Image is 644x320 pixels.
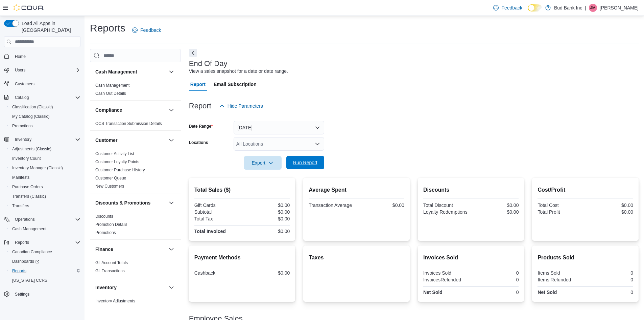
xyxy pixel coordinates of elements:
span: GL Transactions [95,268,125,274]
button: Customer [167,136,175,144]
div: Total Tax [194,216,241,221]
p: | [585,4,586,12]
div: $0.00 [472,209,519,215]
span: Inventory Count [12,156,41,161]
h1: Reports [90,21,125,35]
span: JM [590,4,596,12]
span: Purchase Orders [12,184,43,190]
button: Canadian Compliance [7,247,83,257]
button: Cash Management [167,68,175,76]
div: Jade Marlatt [589,4,597,12]
div: $0.00 [243,229,290,234]
span: Feedback [501,4,522,11]
button: Inventory [1,135,83,144]
div: Loyalty Redemptions [423,209,470,215]
button: Cash Management [95,68,166,75]
button: Inventory Manager (Classic) [7,163,83,173]
a: Cash Management [95,83,129,88]
button: Inventory Count [7,154,83,163]
button: Compliance [95,107,166,113]
a: GL Account Totals [95,260,128,265]
button: Transfers (Classic) [7,192,83,201]
a: Canadian Compliance [9,248,55,256]
span: Customer Loyalty Points [95,159,139,165]
span: Adjustments (Classic) [9,145,80,153]
a: Feedback [129,23,164,37]
button: Users [12,66,28,74]
div: $0.00 [243,216,290,221]
a: Customer Activity List [95,151,134,156]
a: Purchase Orders [9,183,46,191]
h3: Customer [95,137,117,144]
button: Customers [1,79,83,89]
a: GL Transactions [95,269,125,273]
span: Load All Apps in [GEOGRAPHIC_DATA] [19,20,80,34]
span: My Catalog (Classic) [9,112,80,121]
button: Promotions [7,121,83,131]
span: Users [12,66,80,74]
div: View a sales snapshot for a date or date range. [189,68,288,75]
div: $0.00 [243,209,290,215]
a: Reports [9,267,29,275]
a: Manifests [9,173,32,182]
button: Inventory [95,284,166,291]
button: Compliance [167,106,175,114]
span: Cash Management [12,226,46,232]
div: $0.00 [358,202,404,208]
span: Inventory [12,135,80,144]
div: 0 [587,290,633,295]
div: Cashback [194,270,241,276]
span: Settings [15,292,29,297]
span: Promotions [12,123,33,129]
a: OCS Transaction Submission Details [95,121,162,126]
span: Reports [12,238,80,247]
span: New Customers [95,184,124,189]
span: Inventory [15,137,31,142]
h3: Cash Management [95,68,137,75]
div: Cash Management [90,81,181,100]
span: Catalog [15,95,29,100]
h2: Cost/Profit [538,186,633,194]
a: Classification (Classic) [9,103,56,111]
span: Reports [12,268,26,274]
p: Bud Bank Inc [554,4,582,12]
strong: Net Sold [538,290,557,295]
button: Adjustments (Classic) [7,144,83,154]
a: Inventory Adjustments [95,299,135,303]
a: Cash Management [9,225,49,233]
span: My Catalog (Classic) [12,114,50,119]
div: $0.00 [243,270,290,276]
a: Promotions [9,122,35,130]
span: Customer Queue [95,175,126,181]
span: Washington CCRS [9,276,80,284]
div: Finance [90,259,181,278]
div: 0 [587,270,633,276]
a: Customer Queue [95,176,126,180]
span: Inventory Count [9,154,80,163]
button: My Catalog (Classic) [7,112,83,121]
div: $0.00 [243,202,290,208]
h3: Report [189,102,211,110]
span: Transfers (Classic) [12,194,46,199]
button: Cash Management [7,224,83,234]
h2: Discounts [423,186,519,194]
button: Reports [1,238,83,247]
span: Reports [15,240,29,245]
a: Home [12,52,28,61]
span: Promotions [95,230,116,235]
span: Home [15,54,26,59]
button: Reports [12,238,32,247]
div: 0 [472,270,519,276]
button: Finance [167,245,175,253]
h3: Compliance [95,107,122,113]
a: Transfers (Classic) [9,192,49,200]
span: Settings [12,290,80,298]
span: Transfers (Classic) [9,192,80,200]
button: Classification (Classic) [7,102,83,112]
span: [US_STATE] CCRS [12,278,47,283]
a: Feedback [491,1,525,15]
a: Customers [12,80,37,88]
span: Report [190,78,206,91]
